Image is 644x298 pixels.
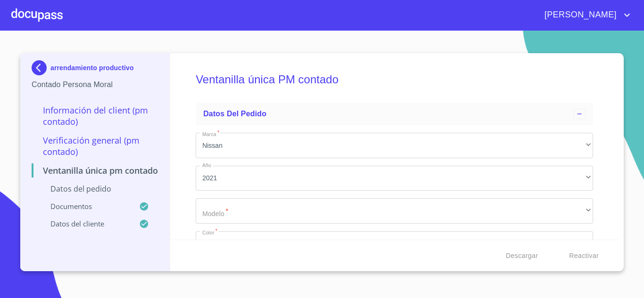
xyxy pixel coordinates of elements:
[32,135,158,157] p: Verificación general (PM contado)
[537,8,633,23] button: account of current user
[502,247,542,265] button: Descargar
[196,166,593,191] div: 2021
[32,60,158,79] div: arrendamiento productivo
[32,60,50,75] img: Docupass spot blue
[565,247,603,265] button: Reactivar
[32,219,139,228] p: Datos del cliente
[575,238,586,250] button: clear input
[32,105,158,127] p: Información del Client (PM contado)
[203,110,266,118] span: Datos del pedido
[196,103,593,125] div: Datos del pedido
[196,133,593,158] div: Nissan
[32,184,158,194] p: Datos del pedido
[506,250,538,262] span: Descargar
[50,64,134,72] p: arrendamiento productivo
[32,201,139,211] p: Documentos
[32,165,158,176] p: Ventanilla única PM contado
[569,250,599,262] span: Reactivar
[196,60,593,99] h5: Ventanilla única PM contado
[537,8,621,23] span: [PERSON_NAME]
[32,79,158,90] p: Contado Persona Moral
[196,198,593,224] div: ​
